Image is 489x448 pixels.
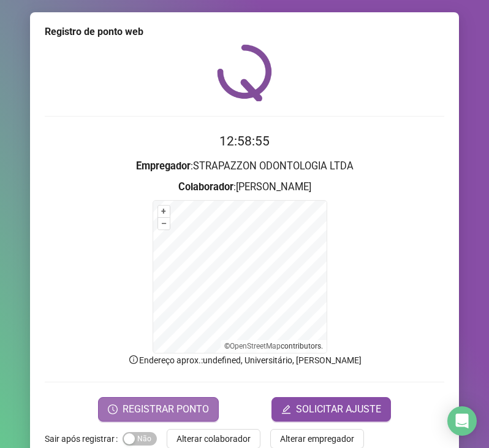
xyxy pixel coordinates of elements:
h3: : STRAPAZZON ODONTOLOGIA LTDA [45,158,444,174]
span: clock-circle [108,404,118,414]
div: Registro de ponto web [45,25,444,39]
strong: Empregador [136,160,191,172]
span: SOLICITAR AJUSTE [296,402,381,417]
span: info-circle [128,354,139,365]
span: Alterar colaborador [176,432,251,446]
h3: : [PERSON_NAME] [45,179,444,195]
img: QRPoint [217,44,272,101]
strong: Colaborador [178,181,233,193]
li: © contributors. [224,342,323,350]
span: REGISTRAR PONTO [123,402,209,417]
div: Open Intercom Messenger [447,406,477,436]
a: OpenStreetMap [230,342,281,350]
time: 12:58:55 [219,134,270,149]
button: editSOLICITAR AJUSTE [271,397,391,422]
span: Alterar empregador [280,432,354,446]
p: Endereço aprox. : undefined, Universitário, [PERSON_NAME] [45,353,444,367]
span: edit [281,404,291,414]
button: – [158,218,170,230]
button: REGISTRAR PONTO [98,397,219,422]
button: + [158,206,170,217]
